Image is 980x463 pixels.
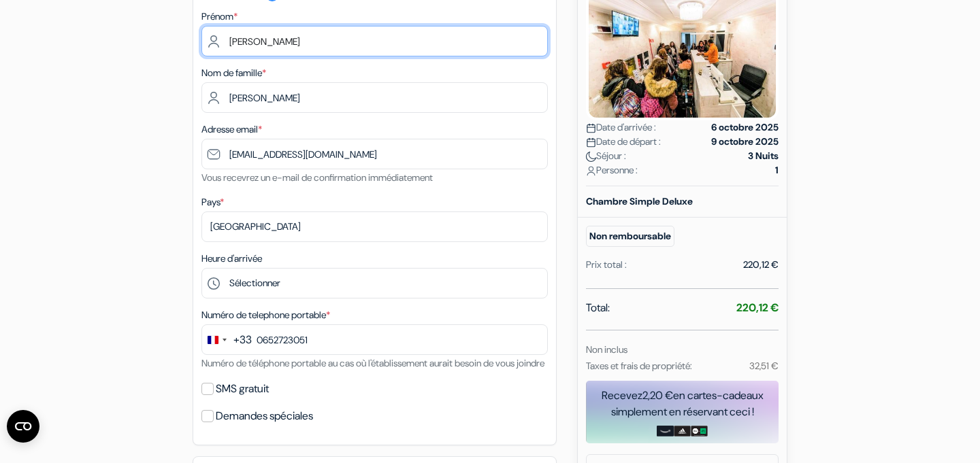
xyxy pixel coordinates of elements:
[7,410,39,443] button: Ouvrir le widget CMP
[586,360,692,372] small: Taxes et frais de propriété:
[586,226,674,247] small: Non remboursable
[749,360,779,372] small: 32,51 €
[201,122,262,137] label: Adresse email
[586,195,693,207] b: Chambre Simple Deluxe
[586,135,661,149] span: Date de départ :
[775,163,779,177] strong: 1
[201,195,224,209] label: Pays
[586,149,626,163] span: Séjour :
[642,388,673,402] span: 2,20 €
[743,258,779,272] div: 220,12 €
[216,407,313,426] label: Demandes spéciales
[748,149,779,163] strong: 3 Nuits
[201,66,266,80] label: Nom de famille
[202,325,252,354] button: Change country, selected France (+33)
[216,379,269,398] label: SMS gratuit
[201,324,548,355] input: 6 12 34 56 78
[586,166,596,176] img: user_icon.svg
[586,120,656,135] span: Date d'arrivée :
[586,152,596,162] img: moon.svg
[586,123,596,133] img: calendar.svg
[201,26,548,56] input: Entrez votre prénom
[201,82,548,113] input: Entrer le nom de famille
[201,10,238,24] label: Prénom
[201,308,330,322] label: Numéro de telephone portable
[657,426,674,436] img: amazon-card-no-text.png
[233,332,252,348] div: +33
[736,301,779,315] strong: 220,12 €
[201,171,433,184] small: Vous recevrez un e-mail de confirmation immédiatement
[674,426,691,436] img: adidas-card.png
[691,426,708,436] img: uber-uber-eats-card.png
[201,252,262,266] label: Heure d'arrivée
[201,139,548,169] input: Entrer adresse e-mail
[586,258,627,272] div: Prix total :
[711,120,779,135] strong: 6 octobre 2025
[586,137,596,148] img: calendar.svg
[586,343,627,356] small: Non inclus
[586,163,638,177] span: Personne :
[711,135,779,149] strong: 9 octobre 2025
[201,357,544,369] small: Numéro de téléphone portable au cas où l'établissement aurait besoin de vous joindre
[586,388,779,420] div: Recevez en cartes-cadeaux simplement en réservant ceci !
[586,300,610,316] span: Total:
